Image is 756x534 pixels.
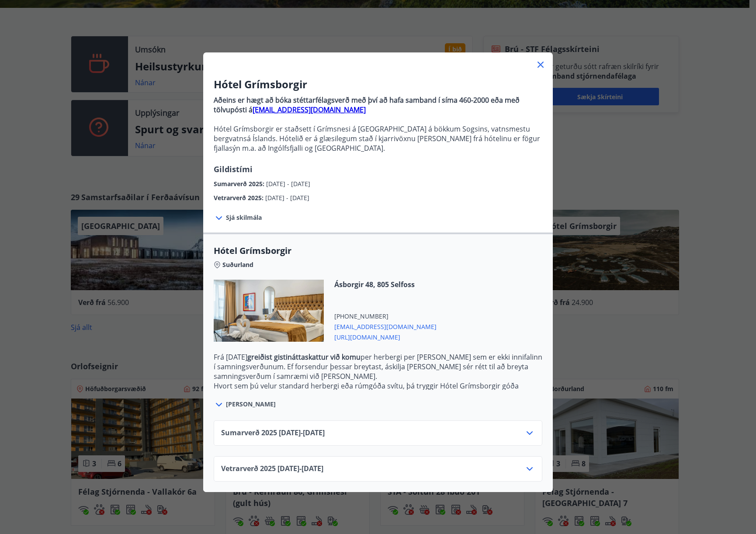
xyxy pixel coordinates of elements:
span: [DATE] - [DATE] [266,180,310,188]
span: [URL][DOMAIN_NAME] [334,331,437,342]
a: [EMAIL_ADDRESS][DOMAIN_NAME] [253,105,366,114]
span: [PERSON_NAME] [226,400,276,409]
p: Frá [DATE] per herbergi per [PERSON_NAME] sem er ekki innifalinn í samningsverðunum. Ef forsendur... [214,352,542,381]
h3: Hótel Grímsborgir [214,77,542,92]
span: Suðurland [222,260,253,269]
span: Sumarverð 2025 [DATE] - [DATE] [221,428,325,438]
p: Hótel Grímsborgir er staðsett í Grímsnesi á [GEOGRAPHIC_DATA] á bökkum Sogsins, vatnsmestu bergva... [214,124,542,153]
strong: greiðist gistináttaskattur við komu [247,352,361,362]
span: [EMAIL_ADDRESS][DOMAIN_NAME] [334,321,437,331]
span: Ásborgir 48, 805 Selfoss [334,280,437,289]
span: Sjá skilmála [226,213,262,222]
span: [PHONE_NUMBER] [334,312,437,321]
span: Sumarverð 2025 : [214,180,266,188]
span: Vetrarverð 2025 : [214,194,265,202]
span: Gildistími [214,164,253,174]
strong: Aðeins er hægt að bóka stéttarfélagsverð með því að hafa samband í síma 460-2000 eða með tölvupós... [214,95,520,114]
p: Hvort sem þú velur standard herbergi eða rúmgóða svítu, þá tryggir Hótel Grímsborgir góða upplifu... [214,381,542,400]
span: [DATE] - [DATE] [265,194,309,202]
span: Vetrarverð 2025 [DATE] - [DATE] [221,464,323,474]
span: Hótel Grímsborgir [214,245,542,257]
